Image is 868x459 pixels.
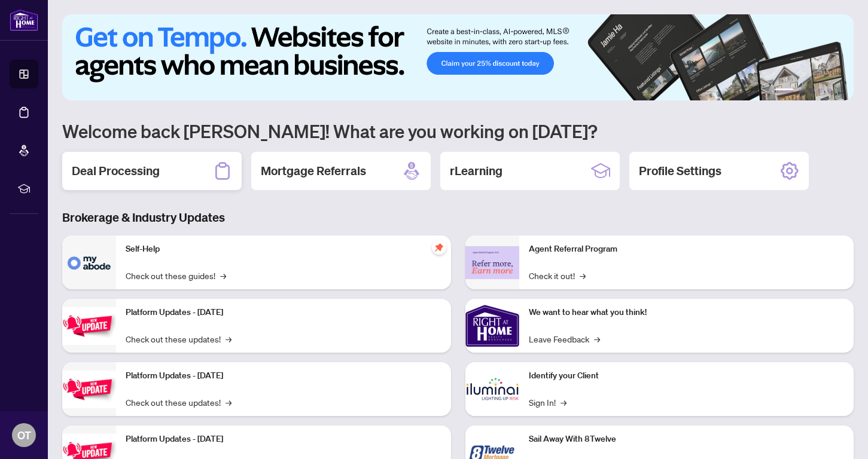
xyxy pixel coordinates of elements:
button: Open asap [820,417,856,453]
button: 2 [799,88,803,93]
p: We want to hear what you think! [529,306,845,319]
span: → [580,269,586,282]
span: → [226,332,232,345]
p: Platform Updates - [DATE] [126,433,441,446]
p: Identify your Client [529,369,845,382]
p: Platform Updates - [DATE] [126,306,441,319]
p: Sail Away With 8Twelve [529,433,845,446]
a: Check out these updates!→ [126,332,232,345]
span: → [226,396,232,409]
h2: Mortgage Referrals [261,163,366,179]
span: → [561,396,567,409]
span: → [594,332,600,345]
h3: Brokerage & Industry Updates [62,209,854,226]
button: 4 [818,88,823,93]
img: Platform Updates - July 8, 2025 [62,371,116,408]
span: → [220,269,226,282]
a: Check out these updates!→ [126,396,232,409]
button: 5 [827,88,832,93]
a: Check out these guides!→ [126,269,226,282]
span: pushpin [432,240,446,255]
h2: rLearning [450,163,502,179]
img: Self-Help [62,235,116,289]
button: 1 [775,88,794,93]
span: OT [17,427,31,443]
button: 6 [837,88,842,93]
p: Agent Referral Program [529,243,845,256]
button: 3 [808,88,813,93]
a: Sign In!→ [529,396,567,409]
img: Platform Updates - July 21, 2025 [62,307,116,345]
h1: Welcome back [PERSON_NAME]! What are you working on [DATE]? [62,120,854,142]
img: Slide 0 [62,14,854,100]
a: Check it out!→ [529,269,586,282]
h2: Profile Settings [639,163,721,179]
a: Leave Feedback→ [529,332,600,345]
img: Agent Referral Program [465,246,519,279]
p: Self-Help [126,243,441,256]
p: Platform Updates - [DATE] [126,369,441,382]
img: We want to hear what you think! [465,299,519,353]
img: logo [10,9,38,31]
h2: Deal Processing [72,163,160,179]
img: Identify your Client [465,362,519,416]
